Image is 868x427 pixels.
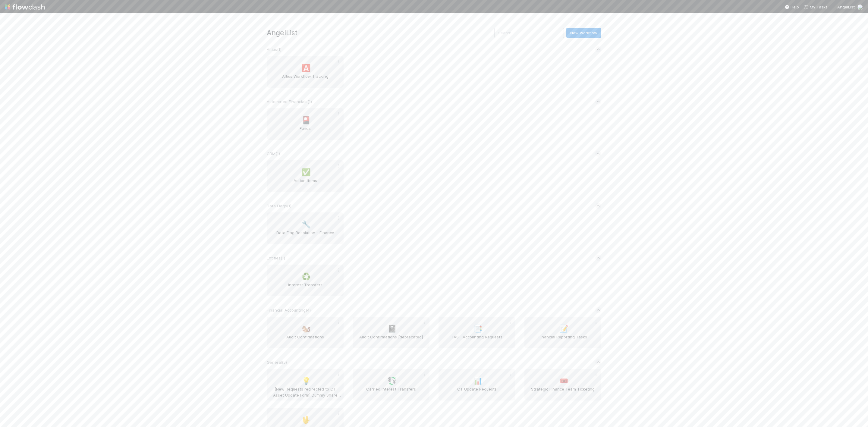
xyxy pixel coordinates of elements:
button: New workflow [566,28,601,38]
span: 💱 [388,377,397,385]
img: logo-inverted-e16ddd16eac7371096b0.svg [5,2,45,12]
span: 💡 [302,377,311,385]
div: Help [785,4,799,10]
a: 🔧Data Flag Resolution - Finance [267,212,344,244]
a: 💡[New Requests redirected to CT Asset Update Form] Dummy Share Backlog Cleanup [267,369,344,400]
span: 🅰️ [302,64,311,72]
span: Financial Accounting ( 4 ) [267,308,311,312]
span: 📑 [473,325,483,333]
span: Data Flag Resolution - Finance [269,230,341,242]
span: Altius ( 1 ) [267,47,281,52]
span: 📊 [473,377,483,385]
span: FAST Accounting Requests [441,334,513,346]
a: 🐿️Audit Confirmations [267,317,344,348]
span: [New Requests redirected to CT Asset Update Form] Dummy Share Backlog Cleanup [269,386,341,398]
a: 📊CT Update Requests [439,369,515,400]
span: 📓 [388,325,397,333]
span: ♻️ [302,273,311,281]
span: Action Items [269,177,341,190]
span: 🐿️ [302,325,311,333]
span: Entities ( 1 ) [267,256,285,260]
span: 🎟️ [559,377,568,385]
span: 🖖 [302,416,311,424]
a: 📑FAST Accounting Requests [439,317,515,348]
a: ♻️Interest Transfers [267,265,344,296]
span: Audit Confirmations [269,334,341,346]
h3: AngelList [267,29,494,37]
a: 🎴Funds [267,108,344,140]
span: Carried Interest Transfers [355,386,427,398]
a: 🅰️Altius Workflow Tracking [267,56,344,88]
span: ✅ [302,168,311,176]
span: Automated Financials ( 1 ) [267,99,312,104]
a: 📓Audit Confirmations [deprecated] [353,317,429,348]
span: Funds [269,125,341,137]
span: 📝 [559,325,568,333]
span: 🎴 [302,116,311,124]
img: avatar_d7f67417-030a-43ce-a3ce-a315a3ccfd08.png [857,4,863,10]
span: Data Flags ( 1 ) [267,203,291,208]
a: 💱Carried Interest Transfers [353,369,429,400]
span: CT Update Requests [441,386,513,398]
span: My Tasks [804,5,828,9]
span: General ( 5 ) [267,360,287,365]
input: Search... [494,28,564,38]
span: Interest Transfers [269,282,341,294]
span: AngelList [837,5,855,9]
span: Strategic Finance Team Ticketing [527,386,599,398]
a: 🎟️Strategic Finance Team Ticketing [524,369,601,400]
a: ✅Action Items [267,160,344,192]
span: CRM ( 1 ) [267,151,280,156]
a: 📝Financial Reporting Tasks [524,317,601,348]
span: Altius Workflow Tracking [269,73,341,85]
span: Audit Confirmations [deprecated] [355,334,427,346]
a: My Tasks [804,4,828,10]
span: Financial Reporting Tasks [527,334,599,346]
span: 🔧 [302,221,311,228]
